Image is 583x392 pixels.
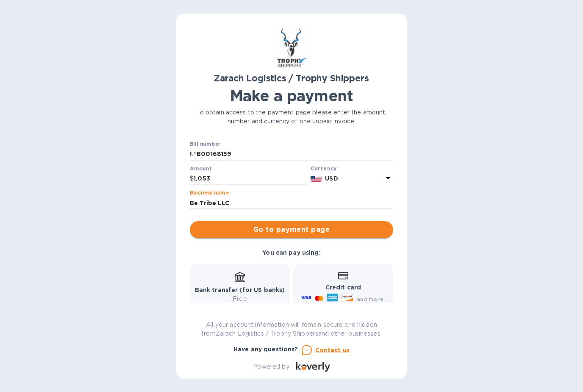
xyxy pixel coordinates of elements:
[262,249,320,256] b: You can pay using:
[311,176,322,182] img: USD
[357,296,388,302] span: and more...
[253,362,289,371] p: Powered by
[233,346,298,353] b: Have any questions?
[190,166,211,171] label: Amount
[190,191,229,196] label: Business name
[197,225,386,235] span: Go to payment page
[311,165,337,172] b: Currency
[195,295,285,303] p: Free
[195,286,285,293] b: Bank transfer (for US banks)
[190,87,393,105] h1: Make a payment
[325,284,361,291] b: Credit card
[197,148,393,161] input: Enter bill number
[190,108,393,126] p: To obtain access to the payment page please enter the amount, number and currency of one unpaid i...
[190,174,194,183] p: $
[315,347,350,353] u: Contact us
[214,73,369,83] b: Zarach Logistics / Trophy Shippers
[190,142,220,147] label: Bill number
[194,172,307,185] input: 0.00
[190,221,393,238] button: Go to payment page
[325,175,338,182] b: USD
[190,150,197,158] p: №
[190,197,393,209] input: Enter business name
[190,320,393,338] p: All your account information will remain secure and hidden from Zarach Logistics / Trophy Shipper...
